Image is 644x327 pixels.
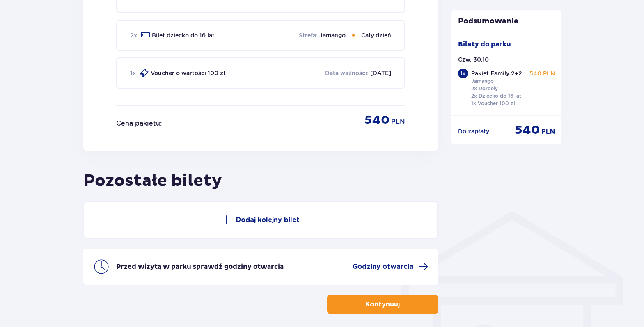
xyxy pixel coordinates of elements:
[370,69,391,77] p: [DATE]
[325,69,369,77] p: Data ważności :
[365,300,400,309] p: Kontynuuj
[160,119,162,128] p: :
[116,262,284,271] p: Przed wizytą w parku sprawdź godziny otwarcia
[391,117,405,126] p: PLN
[471,85,521,107] p: 2x Dorosły 2x Dziecko do 16 lat 1x Voucher 100 zł
[353,262,428,272] a: Godziny otwarcia
[541,127,555,136] span: PLN
[319,31,346,39] p: Jamango
[458,55,489,64] p: Czw. 30.10
[236,215,300,224] p: Dodaj kolejny bilet
[515,122,540,138] span: 540
[364,112,390,128] p: 540
[353,262,413,271] span: Godziny otwarcia
[130,31,137,39] p: 2 x
[116,119,160,128] p: Cena pakietu
[327,295,438,314] button: Kontynuuj
[458,69,468,78] div: 1 x
[361,31,391,39] p: Cały dzień
[83,201,438,239] button: Dodaj kolejny bilet
[151,69,225,77] p: Voucher o wartości 100 zł
[451,16,561,26] p: Podsumowanie
[458,127,491,135] p: Do zapłaty :
[458,40,511,49] p: Bilety do parku
[152,31,215,39] p: Bilet dziecko do 16 lat
[471,78,494,85] p: Jamango
[299,31,318,39] p: Strefa :
[130,69,136,77] p: 1 x
[471,69,522,78] p: Pakiet Family 2+2
[529,69,555,78] p: 540 PLN
[83,161,438,191] h2: Pozostałe bilety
